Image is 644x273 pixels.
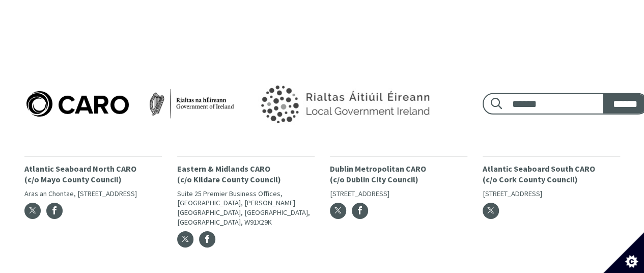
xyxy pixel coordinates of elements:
[483,189,620,199] p: [STREET_ADDRESS]
[330,189,467,199] p: [STREET_ADDRESS]
[238,72,450,136] img: Government of Ireland logo
[330,163,467,185] p: Dublin Metropolitan CARO (c/o Dublin City Council)
[199,231,215,248] a: Facebook
[483,163,620,185] p: Atlantic Seaboard South CARO (c/o Cork County Council)
[330,203,346,219] a: Twitter
[603,232,644,273] button: Set cookie preferences
[483,203,499,219] a: Twitter
[352,203,368,219] a: Facebook
[24,189,162,199] p: Aras an Chontae, [STREET_ADDRESS]
[177,189,315,227] p: Suite 25 Premier Business Offices, [GEOGRAPHIC_DATA], [PERSON_NAME][GEOGRAPHIC_DATA], [GEOGRAPHIC...
[46,203,63,219] a: Facebook
[24,163,162,185] p: Atlantic Seaboard North CARO (c/o Mayo County Council)
[24,89,236,119] img: Caro logo
[177,163,315,185] p: Eastern & Midlands CARO (c/o Kildare County Council)
[177,231,193,248] a: Twitter
[24,203,41,219] a: Twitter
